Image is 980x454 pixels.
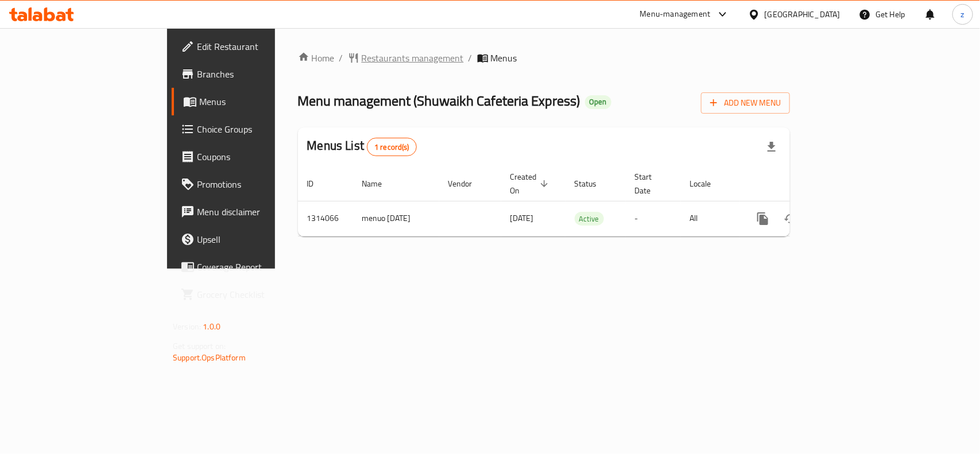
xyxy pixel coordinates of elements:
a: Restaurants management [348,51,464,65]
span: Active [575,212,604,226]
div: Menu-management [640,7,711,21]
span: Menus [199,95,321,108]
a: Edit Restaurant [172,33,331,60]
span: Restaurants management [362,51,464,65]
span: Name [362,177,397,191]
span: z [961,8,964,21]
td: menuo [DATE] [353,201,439,236]
div: Open [585,95,611,109]
span: 1.0.0 [203,319,220,334]
button: Change Status [777,205,804,232]
div: [GEOGRAPHIC_DATA] [765,8,840,21]
a: Support.OpsPlatform [173,350,246,365]
div: Total records count [367,138,417,156]
span: Promotions [197,177,321,191]
span: Vendor [448,177,487,191]
span: Locale [690,177,726,191]
td: - [626,201,681,236]
span: Get support on: [173,339,226,354]
span: Menu management ( Shuwaikh Cafeteria Express ) [298,88,580,114]
a: Menus [172,88,331,115]
a: Coupons [172,143,331,170]
a: Menu disclaimer [172,198,331,226]
a: Branches [172,60,331,88]
span: Upsell [197,232,321,246]
span: Start Date [635,170,667,197]
button: Add New Menu [701,92,790,114]
span: Edit Restaurant [197,40,321,53]
td: All [681,201,740,236]
a: Coverage Report [172,253,331,281]
span: Coupons [197,150,321,164]
div: Export file [758,133,785,161]
a: Promotions [172,170,331,198]
button: more [749,205,777,232]
table: enhanced table [298,166,869,236]
a: Upsell [172,226,331,253]
span: Status [575,177,612,191]
a: Grocery Checklist [172,281,331,308]
h2: Menus List [307,137,417,156]
span: Created On [510,170,552,197]
span: Open [585,97,611,107]
th: Actions [740,166,869,201]
span: Branches [197,67,321,81]
span: ID [307,177,329,191]
span: 1 record(s) [367,142,416,153]
span: Coverage Report [197,260,321,274]
span: Add New Menu [710,96,781,110]
span: Version: [173,319,201,334]
li: / [339,51,343,65]
div: Active [575,212,604,226]
span: Menu disclaimer [197,205,321,219]
li: / [468,51,472,65]
a: Choice Groups [172,115,331,143]
span: [DATE] [510,211,534,226]
span: Menus [491,51,517,65]
span: Grocery Checklist [197,288,321,301]
nav: breadcrumb [298,51,790,65]
span: Choice Groups [197,122,321,136]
